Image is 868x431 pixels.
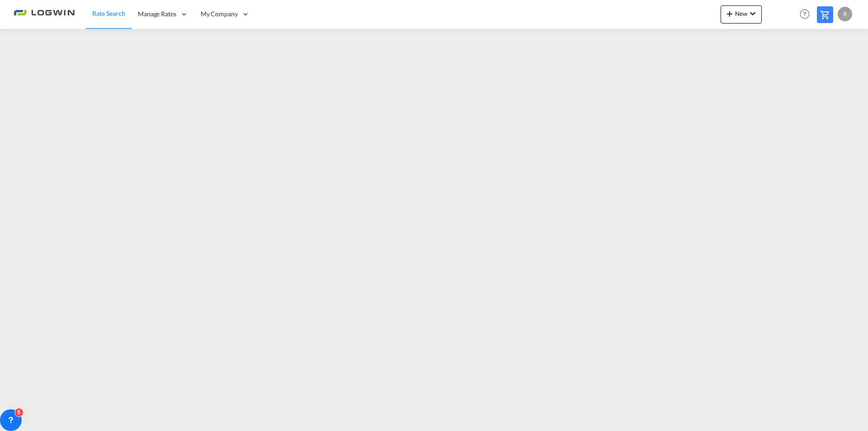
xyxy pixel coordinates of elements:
[724,10,758,17] span: New
[838,7,852,21] div: R
[138,9,176,19] span: Manage Rates
[721,5,762,24] button: icon-plus 400-fgNewicon-chevron-down
[797,6,812,22] span: Help
[724,8,735,19] md-icon: icon-plus 400-fg
[92,9,125,17] span: Rate Search
[797,6,817,23] div: Help
[14,4,75,24] img: 2761ae10d95411efa20a1f5e0282d2d7.png
[201,9,238,19] span: My Company
[747,8,758,19] md-icon: icon-chevron-down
